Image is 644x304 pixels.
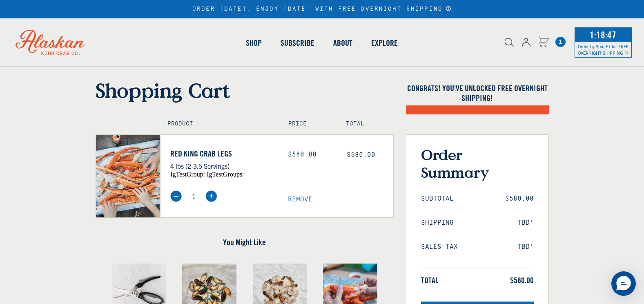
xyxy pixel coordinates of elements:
a: Cart [538,36,549,48]
a: Red King Crab Legs [170,149,276,159]
span: igTestGroup: [170,171,205,178]
a: Shop [236,20,271,66]
span: Subtotal [421,195,454,203]
span: Shipping [421,219,454,227]
div: $580.00 [288,151,334,159]
a: Announcement Bar Modal [446,6,452,11]
img: Alaskan King Crab Co. logo [4,18,96,67]
span: Sales Tax [421,243,458,251]
span: Shipping Notice Icon [624,50,628,56]
span: 1 [555,37,566,47]
p: 4 lbs (2-3.5 Servings) [170,161,276,171]
a: Remove [288,196,393,203]
img: search [505,38,514,47]
a: Cart [555,37,566,47]
span: $580.00 [510,275,534,285]
img: plus [205,190,217,202]
span: Total [421,275,439,285]
div: ORDER [DATE], ENJOY [DATE] WITH FREE OVERNIGHT SHIPPING [192,6,452,13]
a: About [324,20,362,66]
h1: Shopping Cart [96,78,394,102]
img: minus [170,190,182,202]
h4: Total [346,121,386,127]
a: Subscribe [271,20,324,66]
span: $580.00 [347,151,375,159]
h4: Product [167,121,271,127]
span: $580.00 [505,195,534,203]
h4: Congrats! You've unlocked FREE OVERNIGHT SHIPPING! [406,83,549,103]
span: 1:18:47 [588,27,618,43]
img: Red King Crab Legs - 4 lbs (2-3.5 Servings) [96,135,160,217]
span: Order by 3pm ET for FREE OVERNIGHT SHIPPING [578,43,628,56]
a: Explore [362,20,407,66]
h3: Order Summary [421,146,534,181]
h4: Price [288,121,328,127]
div: Messenger Dummy Widget [611,271,636,296]
span: igTestGroups: [207,171,244,178]
h4: You Might Like [96,237,394,247]
img: account [522,38,530,47]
